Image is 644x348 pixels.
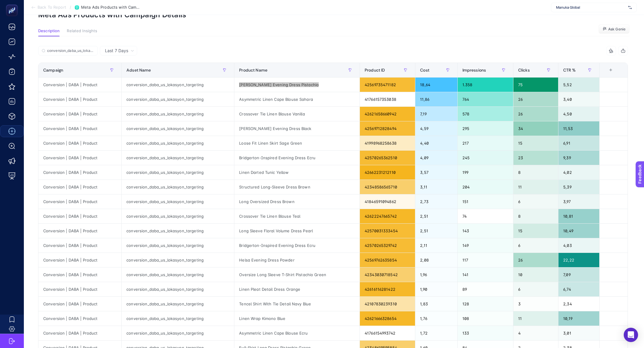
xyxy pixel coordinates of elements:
[360,326,415,340] div: 41766154993742
[122,107,234,121] div: conversion_daba_us_lokasyon_targeting
[458,209,513,223] div: 74
[458,224,513,238] div: 143
[518,68,530,72] span: Clicks
[360,194,415,209] div: 41846591094862
[105,48,128,54] span: Last 7 Days
[360,209,415,223] div: 42622247665742
[38,267,121,282] div: Conversion | DABA | Product
[234,326,360,340] div: Asymmetric Linen Cape Blouse Ecru
[458,107,513,121] div: 578
[513,297,558,311] div: 3
[360,136,415,150] div: 41998968258638
[513,326,558,340] div: 4
[415,180,457,194] div: 3,11
[122,78,234,92] div: conversion_daba_us_lokasyon_targeting
[513,267,558,282] div: 10
[38,92,121,106] div: Conversion | DABA | Product
[38,165,121,180] div: Conversion | DABA | Product
[360,224,415,238] div: 42570031333454
[234,121,360,136] div: [PERSON_NAME] Evening Dress Black
[558,151,599,165] div: 9,39
[360,92,415,106] div: 41766157353038
[234,311,360,326] div: Linen Wrap Kimono Blue
[513,92,558,106] div: 26
[38,180,121,194] div: Conversion | DABA | Product
[43,68,63,72] span: Campaign
[122,326,234,340] div: conversion_daba_us_lokasyon_targeting
[513,107,558,121] div: 26
[47,49,94,53] input: Search
[420,68,429,72] span: Cost
[38,121,121,136] div: Conversion | DABA | Product
[38,151,121,165] div: Conversion | DABA | Product
[38,326,121,340] div: Conversion | DABA | Product
[67,29,97,33] span: Related Insights
[462,68,486,72] span: Impressions
[458,92,513,106] div: 764
[415,107,457,121] div: 7,19
[513,121,558,136] div: 34
[234,194,360,209] div: Long Oversized Dress Brown
[234,282,360,296] div: Linen Pleat Detail Dress Orange
[458,282,513,296] div: 89
[122,136,234,150] div: conversion_daba_us_lokasyon_targeting
[415,92,457,106] div: 11,86
[360,121,415,136] div: 42569712828494
[38,311,121,326] div: Conversion | DABA | Product
[513,136,558,150] div: 15
[234,180,360,194] div: Structured Long-Sleeve Dress Brown
[122,121,234,136] div: conversion_daba_us_lokasyon_targeting
[458,311,513,326] div: 108
[67,29,97,36] button: Related Insights
[81,5,141,10] span: Meta Ads Products with Campaign Details
[365,68,385,72] span: Product ID
[122,180,234,194] div: conversion_daba_us_lokasyon_targeting
[415,282,457,296] div: 1,90
[360,238,415,253] div: 42570265329742
[38,136,121,150] div: Conversion | DABA | Product
[360,282,415,296] div: 42616116281422
[360,107,415,121] div: 42621658660942
[458,326,513,340] div: 133
[38,253,121,267] div: Conversion | DABA | Product
[458,151,513,165] div: 245
[234,92,360,106] div: Asymmetric Linen Cape Blouse Sahara
[458,121,513,136] div: 295
[234,107,360,121] div: Crossover Tie Linen Blouse Vanilla
[458,267,513,282] div: 141
[558,282,599,296] div: 6,74
[415,224,457,238] div: 2,51
[38,29,60,36] button: Description
[415,209,457,223] div: 2,51
[513,282,558,296] div: 6
[605,68,617,72] div: +
[558,78,599,92] div: 5,52
[360,180,415,194] div: 42348586565710
[558,180,599,194] div: 5,39
[558,311,599,326] div: 10,19
[360,311,415,326] div: 42621666328654
[458,180,513,194] div: 204
[608,27,626,32] span: Ask Genie
[628,4,632,10] img: svg%3e
[513,209,558,223] div: 8
[38,107,121,121] div: Conversion | DABA | Product
[513,78,558,92] div: 75
[415,194,457,209] div: 2,73
[415,151,457,165] div: 4,09
[415,136,457,150] div: 4,40
[122,282,234,296] div: conversion_daba_us_lokasyon_targeting
[234,297,360,311] div: Tencel Shirt With Tie Detail Navy Blue
[360,297,415,311] div: 42107830239310
[558,136,599,150] div: 6,91
[122,194,234,209] div: conversion_daba_us_lokasyon_targeting
[126,68,151,72] span: Adset Name
[415,326,457,340] div: 1,72
[234,165,360,180] div: Linen Darted Tunic Yellow
[38,194,121,209] div: Conversion | DABA | Product
[360,151,415,165] div: 42570265362510
[458,78,513,92] div: 1.358
[558,224,599,238] div: 10,49
[122,238,234,253] div: conversion_daba_us_lokasyon_targeting
[38,224,121,238] div: Conversion | DABA | Product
